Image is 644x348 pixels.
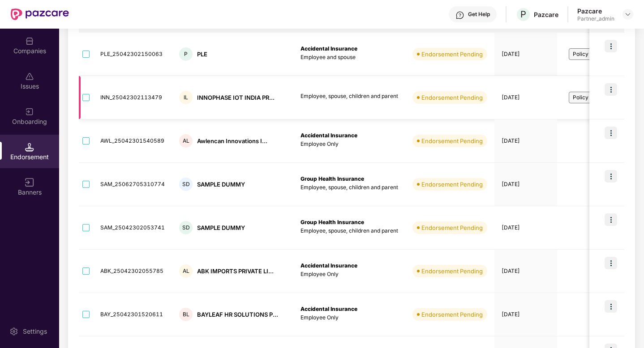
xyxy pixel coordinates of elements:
[569,92,613,103] span: Policy Expired
[605,127,617,139] img: icon
[25,37,34,46] img: svg+xml;base64,PHN2ZyBpZD0iQ29tcGFuaWVzIiB4bWxucz0iaHR0cDovL3d3dy53My5vcmcvMjAwMC9zdmciIHdpZHRoPS...
[421,50,483,59] div: Endorsement Pending
[569,48,613,60] span: Policy Expired
[301,262,357,269] b: Accidental Insurance
[301,314,398,322] p: Employee Only
[301,183,398,192] p: Employee, spouse, children and parent
[197,137,267,145] div: Awlencan Innovations I...
[605,257,617,269] img: icon
[179,308,193,321] div: BL
[421,267,483,276] div: Endorsement Pending
[455,11,464,20] img: svg+xml;base64,PHN2ZyBpZD0iSGVscC0zMngzMiIgeG1sbnM9Imh0dHA6Ly93d3cudzMub3JnLzIwMDAvc3ZnIiB3aWR0aD...
[93,206,172,250] td: SAM_25042302053741
[197,50,207,59] div: PLE
[624,11,631,18] img: svg+xml;base64,PHN2ZyBpZD0iRHJvcGRvd24tMzJ4MzIiIHhtbG5zPSJodHRwOi8vd3d3LnczLm9yZy8yMDAwL3N2ZyIgd2...
[468,11,490,18] div: Get Help
[197,93,275,102] div: INNOPHASE IOT INDIA PR...
[25,178,34,187] img: svg+xml;base64,PHN2ZyB3aWR0aD0iMTYiIGhlaWdodD0iMTYiIHZpZXdCb3g9IjAgMCAxNiAxNiIgZmlsbD0ibm9uZSIgeG...
[93,33,172,76] td: PLE_25042302150063
[179,91,193,104] div: IL
[301,175,364,182] b: Group Health Insurance
[534,10,558,19] div: Pazcare
[301,53,398,62] p: Employee and spouse
[605,170,617,182] img: icon
[25,72,34,81] img: svg+xml;base64,PHN2ZyBpZD0iSXNzdWVzX2Rpc2FibGVkIiB4bWxucz0iaHR0cDovL3d3dy53My5vcmcvMjAwMC9zdmciIH...
[494,163,557,206] td: [DATE]
[93,293,172,336] td: BAY_25042301520611
[20,327,50,336] div: Settings
[25,143,34,152] img: svg+xml;base64,PHN2ZyB3aWR0aD0iMTQuNSIgaGVpZ2h0PSIxNC41IiB2aWV3Qm94PSIwIDAgMTYgMTYiIGZpbGw9Im5vbm...
[301,270,398,279] p: Employee Only
[11,8,69,20] img: New Pazcare Logo
[179,264,193,278] div: AL
[421,136,483,145] div: Endorsement Pending
[494,250,557,293] td: [DATE]
[520,9,526,20] span: P
[605,300,617,313] img: icon
[301,306,357,312] b: Accidental Insurance
[577,7,614,15] div: Pazcare
[494,33,557,76] td: [DATE]
[605,213,617,226] img: icon
[301,227,398,235] p: Employee, spouse, children and parent
[494,119,557,163] td: [DATE]
[577,15,614,22] div: Partner_admin
[301,45,357,52] b: Accidental Insurance
[197,180,245,189] div: SAMPLE DUMMY
[494,293,557,336] td: [DATE]
[9,327,18,336] img: svg+xml;base64,PHN2ZyBpZD0iU2V0dGluZy0yMHgyMCIgeG1sbnM9Imh0dHA6Ly93d3cudzMub3JnLzIwMDAvc3ZnIiB3aW...
[421,223,483,232] div: Endorsement Pending
[301,219,364,225] b: Group Health Insurance
[93,119,172,163] td: AWL_25042301540589
[605,83,617,96] img: icon
[179,221,193,234] div: SD
[421,180,483,189] div: Endorsement Pending
[179,47,193,61] div: P
[301,140,398,149] p: Employee Only
[421,310,483,319] div: Endorsement Pending
[605,40,617,52] img: icon
[179,178,193,191] div: SD
[93,250,172,293] td: ABK_25042302055785
[93,76,172,119] td: INN_25042302113479
[421,93,483,102] div: Endorsement Pending
[301,132,357,139] b: Accidental Insurance
[93,163,172,206] td: SAM_25062705310774
[179,134,193,148] div: AL
[197,224,245,232] div: SAMPLE DUMMY
[197,310,278,319] div: BAYLEAF HR SOLUTIONS P...
[494,206,557,250] td: [DATE]
[301,92,398,101] p: Employee, spouse, children and parent
[25,107,34,116] img: svg+xml;base64,PHN2ZyB3aWR0aD0iMjAiIGhlaWdodD0iMjAiIHZpZXdCb3g9IjAgMCAyMCAyMCIgZmlsbD0ibm9uZSIgeG...
[197,267,274,276] div: ABK IMPORTS PRIVATE LI...
[494,76,557,119] td: [DATE]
